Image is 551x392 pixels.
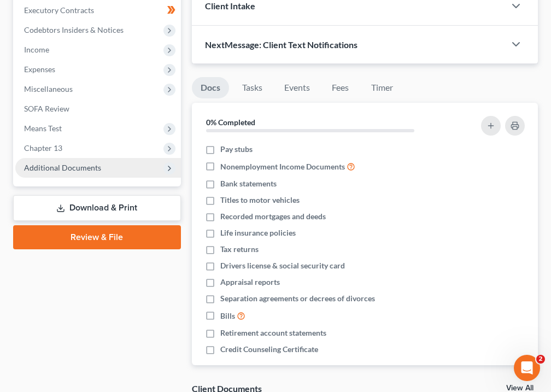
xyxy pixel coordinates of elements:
a: Docs [192,77,229,98]
span: Pay stubs [220,144,253,155]
span: Life insurance policies [220,227,296,238]
span: Client Intake [205,1,255,11]
span: Codebtors Insiders & Notices [24,25,124,34]
span: Separation agreements or decrees of divorces [220,293,375,304]
a: Timer [362,77,402,98]
a: Executory Contracts [15,1,181,20]
span: Bank statements [220,178,277,189]
span: Tax returns [220,244,259,255]
span: Additional Documents [24,163,101,172]
span: Credit Counseling Certificate [220,344,318,355]
span: 2 [536,355,545,364]
a: Download & Print [13,195,181,221]
span: Titles to motor vehicles [220,195,300,206]
span: Nonemployment Income Documents [220,161,345,172]
span: Recorded mortgages and deeds [220,211,326,222]
a: Review & File [13,225,181,249]
span: Expenses [24,65,55,74]
iframe: Intercom live chat [514,355,540,381]
span: Means Test [24,124,62,133]
span: Income [24,45,49,54]
a: SOFA Review [15,99,181,119]
span: Chapter 13 [24,143,62,153]
span: Executory Contracts [24,5,94,15]
a: Tasks [233,77,271,98]
span: Retirement account statements [220,327,326,338]
a: Events [275,77,319,98]
span: SOFA Review [24,104,69,113]
span: Miscellaneous [24,84,73,93]
span: NextMessage: Client Text Notifications [205,39,357,50]
a: Fees [323,77,358,98]
span: Bills [220,311,235,321]
span: Appraisal reports [220,277,280,288]
span: Drivers license & social security card [220,260,345,271]
strong: 0% Completed [206,118,255,127]
a: View All [506,384,534,392]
